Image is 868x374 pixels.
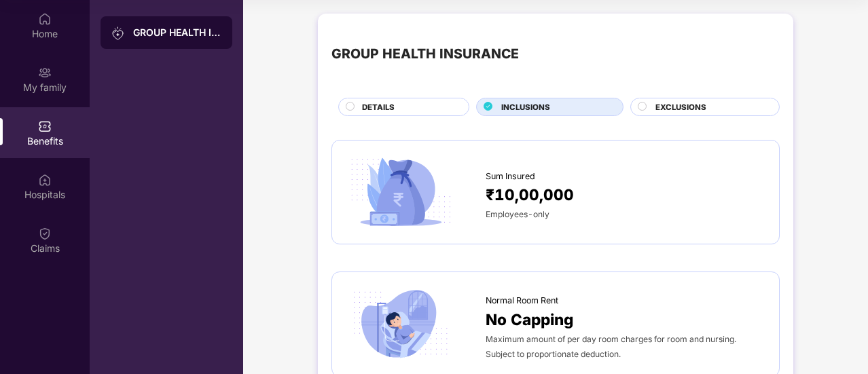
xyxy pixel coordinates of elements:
div: GROUP HEALTH INSURANCE [331,43,519,64]
span: Normal Room Rent [486,294,558,307]
img: icon [346,154,456,231]
span: Sum Insured [486,170,535,183]
span: Maximum amount of per day room charges for room and nursing. Subject to proportionate deduction. [486,334,736,359]
img: svg+xml;base64,PHN2ZyB3aWR0aD0iMjAiIGhlaWdodD0iMjAiIHZpZXdCb3g9IjAgMCAyMCAyMCIgZmlsbD0ibm9uZSIgeG... [38,66,52,79]
img: svg+xml;base64,PHN2ZyBpZD0iQ2xhaW0iIHhtbG5zPSJodHRwOi8vd3d3LnczLm9yZy8yMDAwL3N2ZyIgd2lkdGg9IjIwIi... [38,227,52,240]
div: GROUP HEALTH INSURANCE [133,26,221,39]
img: svg+xml;base64,PHN2ZyBpZD0iSG9zcGl0YWxzIiB4bWxucz0iaHR0cDovL3d3dy53My5vcmcvMjAwMC9zdmciIHdpZHRoPS... [38,173,52,187]
span: EXCLUSIONS [655,101,706,113]
span: Employees-only [486,209,549,219]
span: INCLUSIONS [501,101,550,113]
img: icon [346,286,456,362]
span: DETAILS [362,101,395,113]
span: ₹10,00,000 [486,183,574,206]
img: svg+xml;base64,PHN2ZyB3aWR0aD0iMjAiIGhlaWdodD0iMjAiIHZpZXdCb3g9IjAgMCAyMCAyMCIgZmlsbD0ibm9uZSIgeG... [111,26,125,40]
span: No Capping [486,307,573,331]
img: svg+xml;base64,PHN2ZyBpZD0iSG9tZSIgeG1sbnM9Imh0dHA6Ly93d3cudzMub3JnLzIwMDAvc3ZnIiB3aWR0aD0iMjAiIG... [38,12,52,26]
img: svg+xml;base64,PHN2ZyBpZD0iQmVuZWZpdHMiIHhtbG5zPSJodHRwOi8vd3d3LnczLm9yZy8yMDAwL3N2ZyIgd2lkdGg9Ij... [38,119,52,133]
